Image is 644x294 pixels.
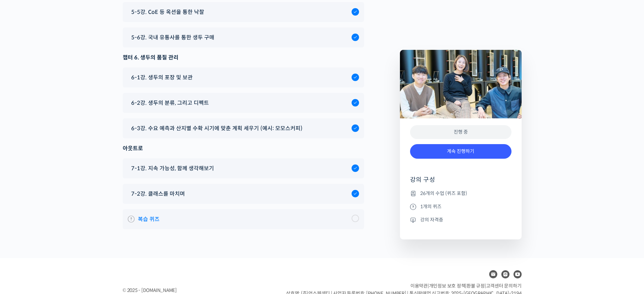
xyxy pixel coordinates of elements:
[131,98,209,107] span: 6-2강. 생두의 분류, 그리고 디펙트
[128,33,359,42] a: 5-6강. 국내 유통사를 통한 생두 구매
[128,73,359,82] a: 6-1강. 생두의 포장 및 보관
[87,215,130,232] a: 설정
[128,215,359,224] a: 복습 퀴즈
[410,144,511,159] a: 계속 진행하기
[128,164,359,173] a: 7-1강. 지속 가능성, 함께 생각해보기
[410,283,428,289] a: 이용약관
[410,202,511,211] li: 1개의 퀴즈
[128,124,359,133] a: 6-3강. 수요 예측과 산지별 수확 시기에 맞춘 계획 세우기 (예시: 모모스커피)
[410,189,511,197] li: 26개의 수업 (퀴즈 포함)
[123,53,364,62] div: 챕터 6. 생두의 품질 관리
[123,144,364,153] div: 아웃트로
[128,98,359,107] a: 6-2강. 생두의 분류, 그리고 디펙트
[21,225,25,231] span: 홈
[429,283,466,289] a: 개인정보 보호 정책
[486,283,522,289] span: 고객센터 문의하기
[410,125,511,139] div: 진행 중
[467,283,485,289] a: 환불 규정
[104,225,113,231] span: 설정
[131,7,204,17] span: 5-5강. CoE 등 옥션을 통한 낙찰
[138,215,160,224] span: 복습 퀴즈
[131,73,193,82] span: 6-1강. 생두의 포장 및 보관
[128,189,359,198] a: 7-2강. 클래스를 마치며
[128,7,359,17] a: 5-5강. CoE 등 옥션을 통한 낙찰
[62,226,70,231] span: 대화
[131,189,185,198] span: 7-2강. 클래스를 마치며
[131,33,214,42] span: 5-6강. 국내 유통사를 통한 생두 구매
[410,216,511,224] li: 강의 자격증
[131,164,214,173] span: 7-1강. 지속 가능성, 함께 생각해보기
[2,215,45,232] a: 홈
[131,124,303,133] span: 6-3강. 수요 예측과 산지별 수확 시기에 맞춘 계획 세우기 (예시: 모모스커피)
[45,215,87,232] a: 대화
[410,176,511,189] h4: 강의 구성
